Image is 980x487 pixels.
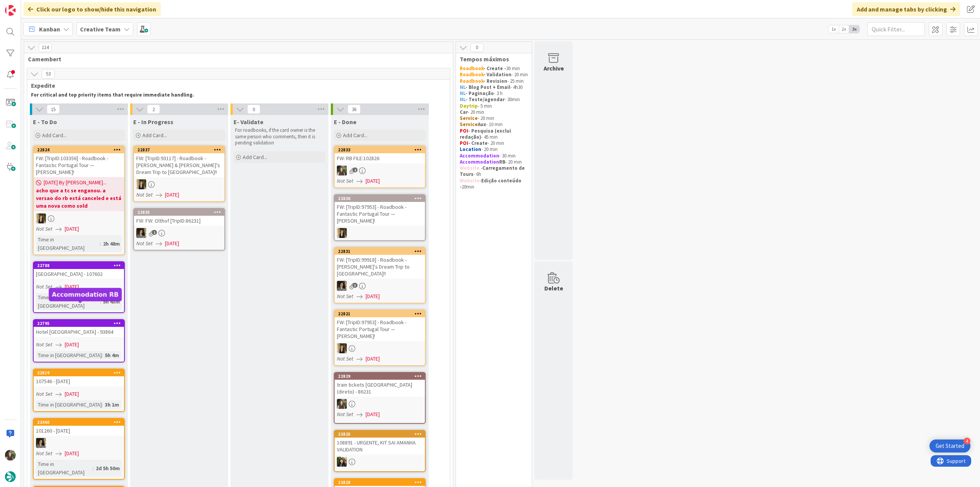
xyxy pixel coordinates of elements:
[460,96,465,103] strong: NL
[335,146,425,163] div: 22833FW: RB FILE:102826
[34,369,124,376] div: 22819
[335,310,425,317] div: 22821
[478,121,486,128] strong: Aux
[134,153,224,177] div: FW: [TripID:93117] - Roadbook - [PERSON_NAME] & [PERSON_NAME]'s Dream Trip to [GEOGRAPHIC_DATA]!!
[34,153,124,177] div: FW: [TripID:103356] - Roadbook - Fantastic Portugal Tour — [PERSON_NAME]!
[34,426,124,436] div: 101260 - [DATE]
[103,351,121,359] div: 5h 4m
[460,78,483,84] strong: Roadbook
[460,159,499,165] strong: Accommodation
[65,341,79,349] span: [DATE]
[16,1,35,10] span: Support
[460,153,528,159] p: - 30 min
[460,84,465,90] strong: NL
[334,194,426,241] a: 22836FW: [TripID:97953] - Roadbook - Fantastic Portugal Tour — [PERSON_NAME]!SP
[460,146,481,152] strong: Location
[33,146,125,255] a: 22824FW: [TripID:103356] - Roadbook - Fantastic Portugal Tour — [PERSON_NAME]![DATE] By [PERSON_N...
[460,55,522,63] span: Tempos máximos
[460,97,528,103] p: - 30min
[34,262,124,269] div: 22788
[460,165,480,171] strong: Website
[37,263,124,268] div: 22788
[134,216,224,226] div: FW: FW: Olthof [TripID:86231]
[42,69,55,79] span: 53
[137,147,224,152] div: 22837
[353,283,358,288] span: 3
[460,140,528,146] p: - 20 min
[36,438,46,448] img: MS
[460,121,478,128] strong: Service
[343,132,367,139] span: Add Card...
[133,208,225,251] a: 22835FW: FW: Olthof [TripID:86231]MSNot Set[DATE]
[460,90,528,97] p: - 3 h
[335,153,425,163] div: FW: RB FILE:102826
[335,195,425,226] div: 22836FW: [TripID:97953] - Roadbook - Fantastic Portugal Tour — [PERSON_NAME]!
[34,146,124,153] div: 22824
[936,442,964,450] div: Get Started
[338,249,425,254] div: 22831
[34,438,124,448] div: MS
[460,128,468,134] strong: POI
[134,179,224,189] div: SP
[335,380,425,397] div: train tickets [GEOGRAPHIC_DATA] (direto) - 86231
[334,247,426,303] a: 22831FW: [TripID:99918] - Roadbook - [PERSON_NAME]'s Dream Trip to [GEOGRAPHIC_DATA]!!MSNot Set[D...
[137,210,224,215] div: 22835
[338,374,425,379] div: 22829
[93,464,94,472] span: :
[36,213,46,223] img: SP
[470,43,483,52] span: 0
[460,152,499,159] strong: Accommodation
[334,118,356,126] span: E - Done
[460,177,480,184] strong: Website
[460,65,483,72] strong: Roadbook
[460,115,528,121] p: - 20 min
[100,239,101,248] span: :
[36,187,122,210] b: acho que a tc se enganou. a versao do rb está canceled e está uma nova como sold
[335,479,425,486] div: 22828
[335,228,425,238] div: SP
[44,179,106,187] span: [DATE] By [PERSON_NAME]...
[483,71,511,78] strong: - Validation
[338,196,425,201] div: 22836
[460,66,528,72] p: 30 min
[33,369,125,412] a: 22819107546 - [DATE]Not Set[DATE]Time in [GEOGRAPHIC_DATA]:3h 1m
[36,235,100,252] div: Time in [GEOGRAPHIC_DATA]
[100,297,101,306] span: :
[34,327,124,337] div: Hotel [GEOGRAPHIC_DATA] - 93864
[36,450,52,457] i: Not Set
[335,202,425,226] div: FW: [TripID:97953] - Roadbook - Fantastic Portugal Tour — [PERSON_NAME]!
[366,292,380,300] span: [DATE]
[544,284,563,293] div: Delete
[334,430,426,472] a: 22825108891 - URGENTE, KIT SAI AMANHA VALIDATIONBC
[337,411,353,418] i: Not Set
[165,191,179,199] span: [DATE]
[134,209,224,216] div: 22835
[134,146,224,153] div: 22837
[101,297,122,306] div: 5h 43m
[147,105,160,114] span: 2
[142,132,167,139] span: Add Card...
[34,262,124,279] div: 22788[GEOGRAPHIC_DATA] - 107602
[335,431,425,454] div: 22825108891 - URGENTE, KIT SAI AMANHA VALIDATION
[101,239,122,248] div: 2h 48m
[65,225,79,233] span: [DATE]
[348,105,361,114] span: 36
[460,177,523,190] strong: Edição conteúdo -
[353,167,358,172] span: 2
[366,355,380,363] span: [DATE]
[36,283,52,290] i: Not Set
[152,230,157,235] span: 1
[460,109,528,115] p: - 20 min
[468,140,488,146] strong: - Create
[33,319,125,362] a: 22795Hotel [GEOGRAPHIC_DATA] - 93864Not Set[DATE]Time in [GEOGRAPHIC_DATA]:5h 4m
[335,248,425,255] div: 22831
[34,419,124,426] div: 22460
[460,90,465,97] strong: NL
[483,65,506,72] strong: - Create -
[37,321,124,326] div: 22795
[964,438,970,444] div: 4
[337,343,347,353] img: SP
[335,195,425,202] div: 22836
[36,293,100,310] div: Time in [GEOGRAPHIC_DATA]
[334,146,426,188] a: 22833FW: RB FILE:102826IGNot Set[DATE]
